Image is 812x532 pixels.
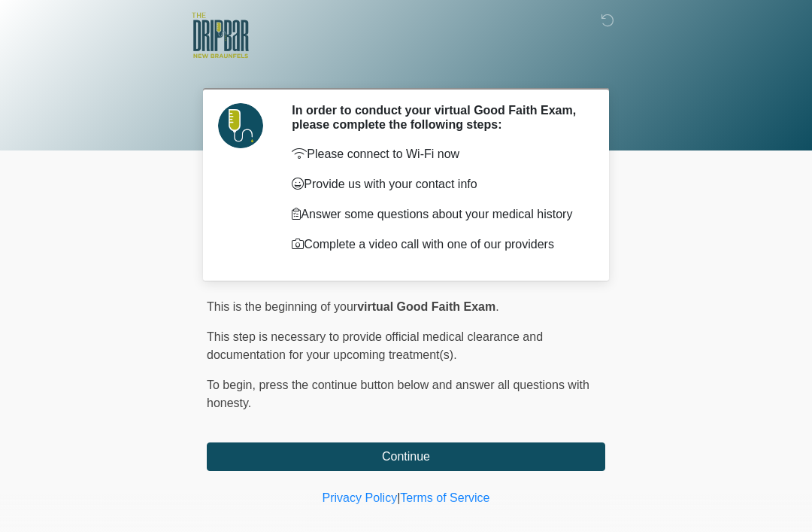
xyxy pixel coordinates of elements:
h2: In order to conduct your virtual Good Faith Exam, please complete the following steps: [292,103,583,132]
a: Privacy Policy [323,491,398,504]
p: Complete a video call with one of our providers [292,236,583,254]
p: Please connect to Wi-Fi now [292,145,583,163]
a: | [397,491,400,504]
p: Answer some questions about your medical history [292,205,583,223]
button: Continue [207,442,605,471]
p: Provide us with your contact info [292,175,583,193]
span: press the continue button below and answer all questions with honesty. [207,378,589,409]
a: Terms of Service [400,491,489,504]
span: . [495,300,498,313]
img: Agent Avatar [218,103,263,148]
img: The DRIPBaR - New Braunfels Logo [192,11,249,60]
strong: virtual Good Faith Exam [357,300,495,313]
span: This is the beginning of your [207,300,357,313]
span: This step is necessary to provide official medical clearance and documentation for your upcoming ... [207,330,543,361]
span: To begin, [207,378,259,391]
